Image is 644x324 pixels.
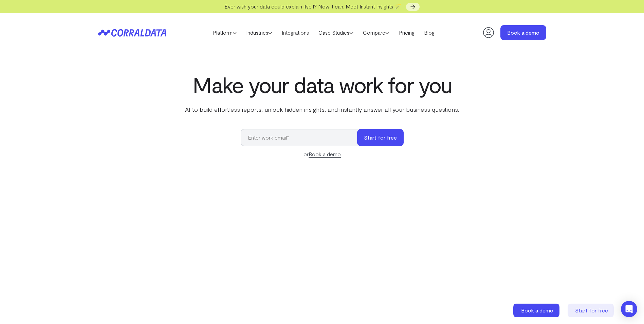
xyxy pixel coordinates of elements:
a: Book a demo [513,304,561,317]
a: Start for free [568,304,615,317]
span: Start for free [575,307,608,313]
button: Start for free [357,129,404,146]
div: or [241,150,404,158]
a: Compare [358,28,394,38]
a: Industries [241,28,277,38]
a: Book a demo [500,25,546,40]
a: Integrations [277,28,314,38]
input: Enter work email* [241,129,364,146]
span: Ever wish your data could explain itself? Now it can. Meet Instant Insights 🪄 [224,3,401,10]
a: Platform [208,28,241,38]
h1: Make your data work for you [184,72,461,97]
span: Book a demo [521,307,553,313]
div: Open Intercom Messenger [621,301,637,317]
a: Case Studies [314,28,358,38]
a: Blog [419,28,439,38]
p: AI to build effortless reports, unlock hidden insights, and instantly answer all your business qu... [184,105,461,114]
a: Book a demo [309,151,341,158]
a: Pricing [394,28,419,38]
